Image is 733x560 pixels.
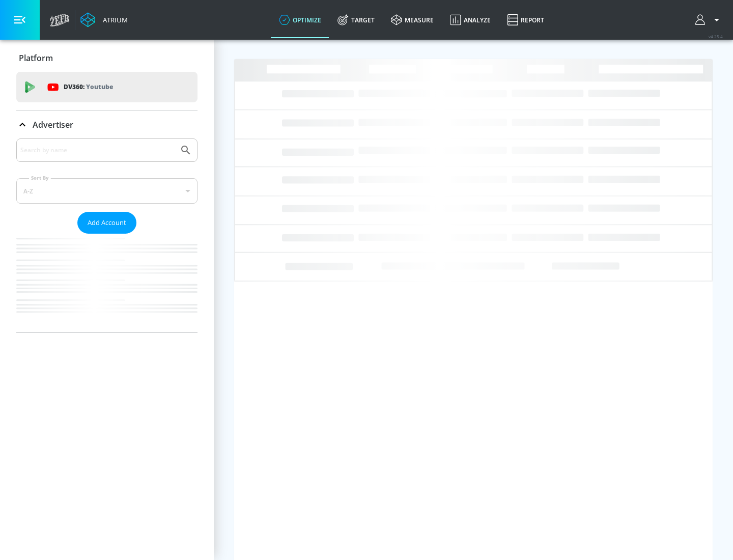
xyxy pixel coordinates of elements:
input: Search by name [20,144,175,157]
p: Platform [19,52,53,64]
a: Atrium [80,12,128,27]
button: Add Account [77,212,136,234]
span: v 4.25.4 [709,34,723,39]
a: Target [329,2,383,38]
div: Advertiser [16,138,198,332]
span: Add Account [88,217,126,229]
nav: list of Advertiser [16,234,198,332]
label: Sort By [29,175,51,181]
a: optimize [271,2,329,38]
div: A-Z [16,178,198,204]
a: Report [499,2,552,38]
div: Platform [16,44,198,72]
div: Atrium [99,15,128,24]
p: DV360: [64,81,113,93]
div: DV360: Youtube [16,72,198,102]
a: measure [383,2,442,38]
a: Analyze [442,2,499,38]
p: Advertiser [33,119,73,130]
div: Advertiser [16,110,198,139]
p: Youtube [86,81,113,92]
